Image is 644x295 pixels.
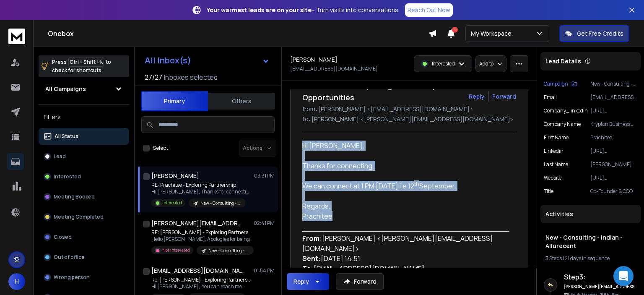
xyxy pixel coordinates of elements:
[39,269,129,286] button: Wrong person
[151,182,252,188] p: RE: Prachitee - Exploring Partnership
[432,60,455,67] p: Interested
[540,205,641,223] div: Activities
[39,209,129,225] button: Meeting Completed
[153,145,168,151] label: Select
[8,273,25,290] button: H
[39,111,129,123] h3: Filters
[302,254,321,263] b: Sent:
[302,141,364,150] span: Hi [PERSON_NAME],
[290,55,338,64] h1: [PERSON_NAME]
[254,172,275,179] p: 03:31 PM
[290,65,378,72] p: [EMAIL_ADDRESS][DOMAIN_NAME]
[162,247,190,253] p: Not Interested
[405,3,453,17] a: Reach Out Now
[452,27,458,33] span: 1
[55,133,78,140] p: All Status
[39,229,129,245] button: Closed
[287,273,329,290] button: Reply
[52,58,111,75] p: Press to check for shortcuts.
[590,148,637,154] p: [URL][DOMAIN_NAME]
[544,81,577,87] button: Campaign
[145,56,191,65] h1: All Inbox(s)
[208,248,249,254] p: New - Consulting - Indian - Allurecent
[590,134,637,141] p: Prachitee
[138,52,276,69] button: All Inbox(s)
[68,57,104,67] span: Ctrl + Shift + k
[207,6,312,14] strong: Your warmest leads are on your site
[48,29,428,39] h1: Onebox
[408,6,450,14] p: Reach Out Now
[544,148,563,154] p: linkedin
[545,255,636,262] div: |
[613,266,634,286] div: Open Intercom Messenger
[479,60,493,67] p: Add to
[54,173,81,180] p: Interested
[39,148,129,165] button: Lead
[54,254,85,261] p: Out of office
[302,264,314,273] b: To:
[151,283,252,290] p: Hi [PERSON_NAME], You can reach me
[544,134,569,141] p: First Name
[302,161,374,170] span: Thanks for connecting.
[590,188,637,195] p: Co-Founder & COO
[8,29,25,44] img: logo
[414,180,419,188] sup: th
[45,85,86,93] h1: All Campaigns
[151,219,244,227] h1: [PERSON_NAME][EMAIL_ADDRESS][DOMAIN_NAME]
[208,92,275,110] button: Others
[302,234,493,283] span: [PERSON_NAME] <[PERSON_NAME][EMAIL_ADDRESS][DOMAIN_NAME]> [DATE] 14:51 [EMAIL_ADDRESS][DOMAIN_NAM...
[54,193,95,200] p: Meeting Booked
[545,233,636,250] h1: New - Consulting - Indian - Allurecent
[151,229,252,236] p: RE: [PERSON_NAME] - Exploring Partnership
[565,255,610,262] span: 21 days in sequence
[590,175,637,181] p: [URL][DOMAIN_NAME]
[590,161,637,168] p: [PERSON_NAME]
[151,277,252,283] p: Re: [PERSON_NAME] - Exploring Partnership
[590,94,637,101] p: [EMAIL_ADDRESS][DOMAIN_NAME]
[54,234,72,240] p: Closed
[145,72,162,82] span: 27 / 27
[254,267,275,274] p: 01:54 PM
[559,25,629,42] button: Get Free Credits
[544,175,561,181] p: website
[564,272,637,282] h6: Step 3 :
[54,214,104,220] p: Meeting Completed
[544,121,581,128] p: Company Name
[164,72,218,82] h3: Inboxes selected
[544,94,557,101] p: Email
[254,220,275,227] p: 02:41 PM
[492,92,516,101] div: Forward
[590,121,637,128] p: Krypton Business Media Private Limited
[471,29,515,38] p: My Workspace
[151,188,252,195] p: Hi [PERSON_NAME], Thanks for connecting.
[151,172,199,180] h1: [PERSON_NAME]
[302,181,456,191] span: We can connect at 1 PM [DATE] i.e 12 September.
[39,188,129,205] button: Meeting Booked
[207,6,398,14] p: – Turn visits into conversations
[336,273,384,290] button: Forward
[302,105,516,113] p: from: [PERSON_NAME] <[EMAIL_ADDRESS][DOMAIN_NAME]>
[544,81,568,87] p: Campaign
[545,57,581,65] p: Lead Details
[302,115,516,123] p: to: [PERSON_NAME] <[PERSON_NAME][EMAIL_ADDRESS][DOMAIN_NAME]>
[302,80,462,103] h1: RE: Prachitee - Exploring Partnership Opportunities
[141,91,208,111] button: Primary
[39,168,129,185] button: Interested
[151,236,252,243] p: Hello [PERSON_NAME], Apologies for being
[302,211,332,221] span: Prachitee
[39,81,129,97] button: All Campaigns
[590,107,637,114] p: [URL][DOMAIN_NAME]
[577,29,623,38] p: Get Free Credits
[162,200,182,206] p: Interested
[200,200,241,206] p: New - Consulting - Indian - Allurecent
[544,161,568,168] p: Last Name
[469,92,485,101] button: Reply
[39,128,129,145] button: All Status
[151,266,244,275] h1: [EMAIL_ADDRESS][DOMAIN_NAME]
[544,188,553,195] p: title
[293,277,309,286] div: Reply
[302,201,330,211] span: Regards,
[564,284,637,290] h6: [PERSON_NAME][EMAIL_ADDRESS][DOMAIN_NAME]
